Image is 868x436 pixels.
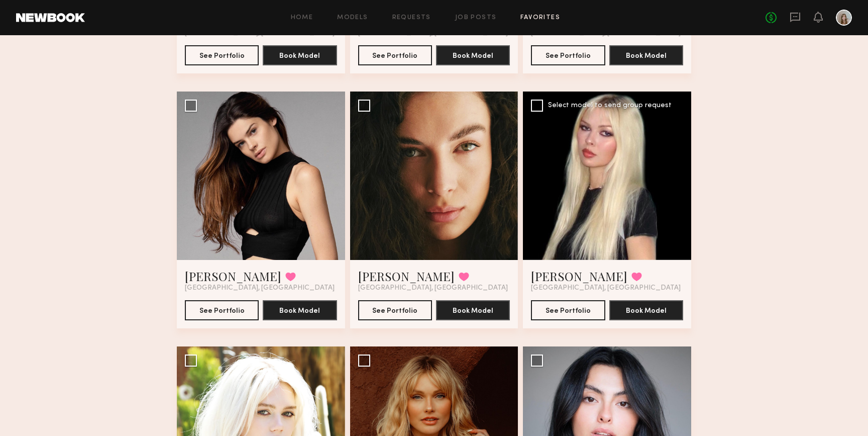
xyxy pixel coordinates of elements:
a: Book Model [263,306,337,314]
button: Book Model [436,300,510,320]
a: Book Model [609,51,683,59]
button: Book Model [263,45,337,65]
a: Book Model [436,51,510,59]
button: See Portfolio [531,45,605,65]
a: Book Model [609,306,683,314]
div: Select model to send group request [548,102,672,109]
button: Book Model [609,300,683,320]
button: See Portfolio [358,300,432,320]
a: Book Model [436,306,510,314]
a: Favorites [520,15,560,21]
button: Book Model [263,300,337,320]
button: See Portfolio [531,300,605,320]
a: Requests [392,15,431,21]
button: See Portfolio [358,45,432,65]
a: Book Model [263,51,337,59]
button: See Portfolio [185,300,259,320]
span: [GEOGRAPHIC_DATA], [GEOGRAPHIC_DATA] [358,284,508,292]
a: Home [291,15,313,21]
a: [PERSON_NAME] [358,268,455,284]
a: [PERSON_NAME] [185,268,281,284]
a: Job Posts [455,15,497,21]
a: Models [337,15,368,21]
span: [GEOGRAPHIC_DATA], [GEOGRAPHIC_DATA] [531,284,681,292]
button: See Portfolio [185,45,259,65]
button: Book Model [436,45,510,65]
button: Book Model [609,45,683,65]
span: [GEOGRAPHIC_DATA], [GEOGRAPHIC_DATA] [185,284,335,292]
a: [PERSON_NAME] [531,268,627,284]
